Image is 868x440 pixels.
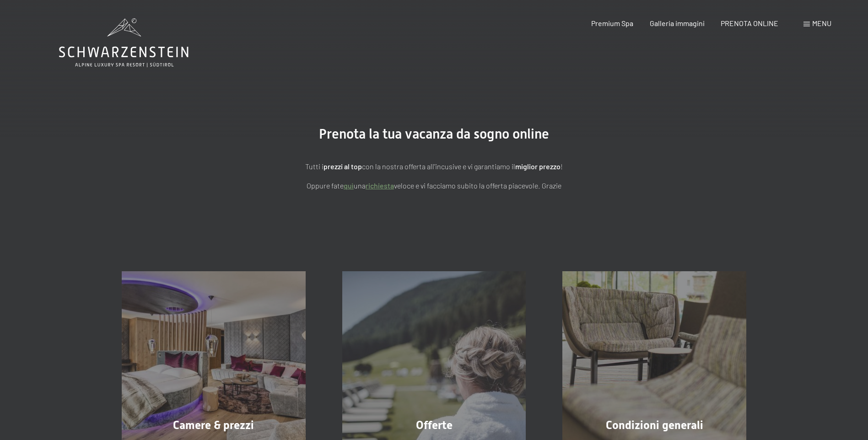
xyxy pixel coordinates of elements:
[323,162,362,171] strong: prezzi al top
[721,19,778,27] a: PRENOTA ONLINE
[812,19,831,27] span: Menu
[366,181,394,190] a: richiesta
[319,126,549,142] span: Prenota la tua vacanza da sogno online
[173,419,254,432] span: Camere & prezzi
[205,180,663,192] p: Oppure fate una veloce e vi facciamo subito la offerta piacevole. Grazie
[591,19,633,27] a: Premium Spa
[416,419,453,432] span: Offerte
[515,162,561,171] strong: miglior prezzo
[205,161,663,172] p: Tutti i con la nostra offerta all'incusive e vi garantiamo il !
[650,19,705,27] a: Galleria immagini
[606,419,703,432] span: Condizioni generali
[344,181,354,190] a: quì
